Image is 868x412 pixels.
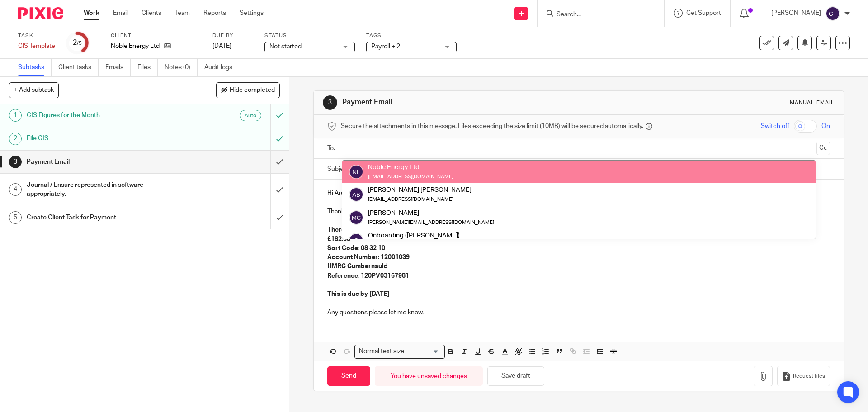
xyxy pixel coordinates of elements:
h1: File CIS [27,132,183,145]
input: Search [556,11,637,19]
img: svg%3E [349,165,363,179]
button: Request files [777,366,830,386]
div: 2 [73,38,82,48]
h1: Payment Email [342,98,598,107]
small: [EMAIL_ADDRESS][DOMAIN_NAME] [368,174,453,179]
img: svg%3E [826,6,840,21]
strong: Reference: 120PV03167981 [327,273,409,279]
h1: CIS Figures for the Month [27,109,183,122]
div: Noble Energy Ltd [368,163,453,172]
p: Any questions please let me know. [327,308,830,317]
label: Due by [212,32,253,39]
small: /5 [77,41,82,46]
div: You have unsaved changes [375,366,483,386]
div: CIS Template [18,42,55,51]
a: Client tasks [58,59,99,76]
a: Clients [142,9,161,18]
label: To: [327,144,337,153]
h1: Journal / Ensure represented in software appropriately. [27,178,183,201]
a: Settings [240,9,264,18]
h1: Payment Email [27,155,183,169]
strong: There is a total amount to pay to HMRC of: [327,227,453,233]
span: On [821,122,830,131]
label: Subject: [327,165,351,174]
img: svg%3E [349,210,363,225]
div: 1 [9,109,22,122]
button: Save draft [487,366,544,386]
span: Request files [793,373,825,380]
span: Switch off [761,122,789,131]
label: Client [111,32,201,39]
span: Payroll + 2 [371,43,400,50]
div: Auto [240,110,261,121]
strong: This is due by [DATE] [327,291,390,297]
div: Onboarding ([PERSON_NAME]) [368,231,494,240]
a: Work [84,9,99,18]
strong: £182.50 [327,236,350,242]
button: Hide completed [216,82,280,98]
small: [PERSON_NAME][EMAIL_ADDRESS][DOMAIN_NAME] [368,220,494,225]
a: Reports [203,9,226,18]
p: Thanks for getting back to me. I've now filed the CIS return for this month. [327,207,830,216]
img: svg%3E [349,187,363,202]
h1: Create Client Task for Payment [27,211,183,224]
p: [PERSON_NAME] [771,9,821,18]
div: Search for option [354,345,445,359]
a: Emails [105,59,131,76]
button: + Add subtask [9,82,59,98]
small: [EMAIL_ADDRESS][DOMAIN_NAME] [368,197,453,202]
div: 5 [9,211,22,224]
p: Hi Arun [327,189,830,198]
span: Not started [269,43,302,50]
p: Noble Energy Ltd [111,42,160,51]
div: [PERSON_NAME] [368,208,494,217]
a: Files [137,59,158,76]
a: Notes (0) [165,59,198,76]
img: svg%3E [349,233,363,247]
strong: Sort Code: 08 32 10 [327,245,385,251]
button: Cc [816,142,830,155]
div: 4 [9,183,22,196]
label: Status [264,32,355,39]
span: Hide completed [230,87,275,94]
div: [PERSON_NAME] [PERSON_NAME] [368,185,472,194]
span: Normal text size [357,347,406,356]
a: Email [113,9,128,18]
input: Search for option [407,347,439,356]
div: 3 [323,95,337,110]
div: 2 [9,133,22,145]
label: Task [18,32,55,39]
span: [DATE] [212,43,231,49]
a: Team [175,9,190,18]
img: Pixie [18,7,63,19]
label: Tags [366,32,457,39]
strong: Account Number: 12001039 [327,254,410,260]
a: Subtasks [18,59,52,76]
span: Get Support [686,10,721,16]
strong: HMRC Cumbernauld [327,263,388,270]
div: Manual email [790,99,835,106]
input: Send [327,366,370,386]
span: Secure the attachments in this message. Files exceeding the size limit (10MB) will be secured aut... [341,122,643,131]
div: 3 [9,156,22,168]
a: Audit logs [204,59,239,76]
